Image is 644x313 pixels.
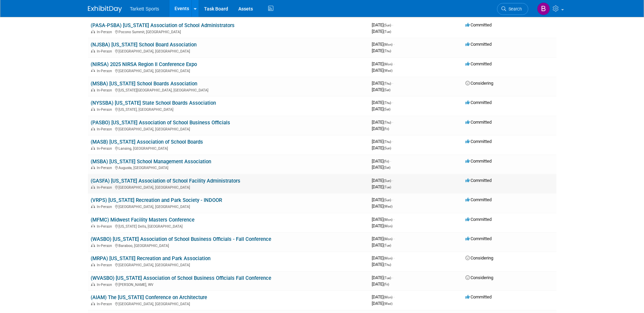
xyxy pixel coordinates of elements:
[97,88,114,92] span: In-Person
[465,42,492,47] span: Committed
[372,42,394,47] span: [DATE]
[392,22,393,27] span: -
[91,244,95,247] img: In-Person Event
[91,223,366,229] div: [US_STATE] Dells, [GEOGRAPHIC_DATA]
[91,178,240,184] a: (GASFA) [US_STATE] Association of School Facility Administrators
[91,106,366,112] div: [US_STATE], [GEOGRAPHIC_DATA]
[384,23,391,27] span: (Sun)
[372,87,390,92] span: [DATE]
[91,88,95,91] img: In-Person Event
[384,88,390,92] span: (Sat)
[372,275,393,280] span: [DATE]
[91,139,203,145] a: (MASB) [US_STATE] Association of School Boards
[465,197,492,202] span: Committed
[393,255,394,260] span: -
[393,61,394,66] span: -
[372,262,391,267] span: [DATE]
[91,69,95,72] img: In-Person Event
[384,140,391,144] span: (Thu)
[372,197,393,202] span: [DATE]
[372,100,393,105] span: [DATE]
[390,159,391,164] span: -
[91,126,366,131] div: [GEOGRAPHIC_DATA], [GEOGRAPHIC_DATA]
[91,100,216,106] a: (NYSSBA) [US_STATE] State School Boards Association
[91,283,95,286] img: In-Person Event
[91,294,207,300] a: (AIAM) The [US_STATE] Conference on Architecture
[465,100,492,105] span: Committed
[393,42,394,47] span: -
[384,49,391,53] span: (Thu)
[372,223,392,228] span: [DATE]
[372,68,392,73] span: [DATE]
[372,165,390,170] span: [DATE]
[91,236,271,242] a: (WASBO) [US_STATE] Association of School Business Officials - Fall Conference
[97,185,114,190] span: In-Person
[384,30,391,34] span: (Tue)
[372,81,393,86] span: [DATE]
[91,159,211,165] a: (MSBA) [US_STATE] School Management Association
[91,30,95,33] img: In-Person Event
[97,127,114,131] span: In-Person
[372,281,389,287] span: [DATE]
[384,185,391,189] span: (Tue)
[91,48,366,54] div: [GEOGRAPHIC_DATA], [GEOGRAPHIC_DATA]
[384,302,392,306] span: (Wed)
[465,275,493,280] span: Considering
[384,244,391,247] span: (Tue)
[537,2,550,15] img: Bryson Hopper
[91,275,271,281] a: (WVASBO) [US_STATE] Association of School Business Officials Fall Conference
[372,120,393,125] span: [DATE]
[384,62,392,66] span: (Mon)
[384,82,391,85] span: (Thu)
[384,166,390,169] span: (Sat)
[392,197,393,202] span: -
[465,217,492,222] span: Committed
[392,120,393,125] span: -
[91,301,366,306] div: [GEOGRAPHIC_DATA], [GEOGRAPHIC_DATA]
[384,205,392,208] span: (Wed)
[91,184,366,190] div: [GEOGRAPHIC_DATA], [GEOGRAPHIC_DATA]
[91,302,95,305] img: In-Person Event
[91,146,95,150] img: In-Person Event
[372,126,389,131] span: [DATE]
[91,262,366,267] div: [GEOGRAPHIC_DATA], [GEOGRAPHIC_DATA]
[97,107,114,112] span: In-Person
[91,205,95,208] img: In-Person Event
[384,160,389,163] span: (Fri)
[384,295,392,299] span: (Mon)
[384,256,392,260] span: (Mon)
[372,61,394,66] span: [DATE]
[97,205,114,209] span: In-Person
[91,263,95,266] img: In-Person Event
[372,236,394,241] span: [DATE]
[372,184,391,189] span: [DATE]
[91,68,366,73] div: [GEOGRAPHIC_DATA], [GEOGRAPHIC_DATA]
[88,6,122,13] img: ExhibitDay
[91,243,366,248] div: Baraboo, [GEOGRAPHIC_DATA]
[91,217,195,223] a: (MFMC) Midwest Facility Masters Conference
[97,30,114,34] span: In-Person
[91,81,197,87] a: (MSBA) [US_STATE] School Boards Association
[372,217,394,222] span: [DATE]
[97,166,114,170] span: In-Person
[372,29,391,34] span: [DATE]
[91,224,95,228] img: In-Person Event
[91,61,197,67] a: (NIRSA) 2025 NIRSA Region II Conference Expo
[97,146,114,151] span: In-Person
[91,145,366,151] div: Lansing, [GEOGRAPHIC_DATA]
[372,159,391,164] span: [DATE]
[97,283,114,287] span: In-Person
[91,185,95,189] img: In-Person Event
[465,294,492,299] span: Committed
[384,224,392,228] span: (Mon)
[384,218,392,222] span: (Mon)
[372,204,392,209] span: [DATE]
[465,159,492,164] span: Committed
[97,244,114,248] span: In-Person
[384,179,391,183] span: (Sun)
[130,6,159,12] span: Tarkett Sports
[91,29,366,34] div: Pocono Summit, [GEOGRAPHIC_DATA]
[372,294,394,299] span: [DATE]
[384,107,390,111] span: (Sat)
[91,87,366,92] div: [US_STATE][GEOGRAPHIC_DATA], [GEOGRAPHIC_DATA]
